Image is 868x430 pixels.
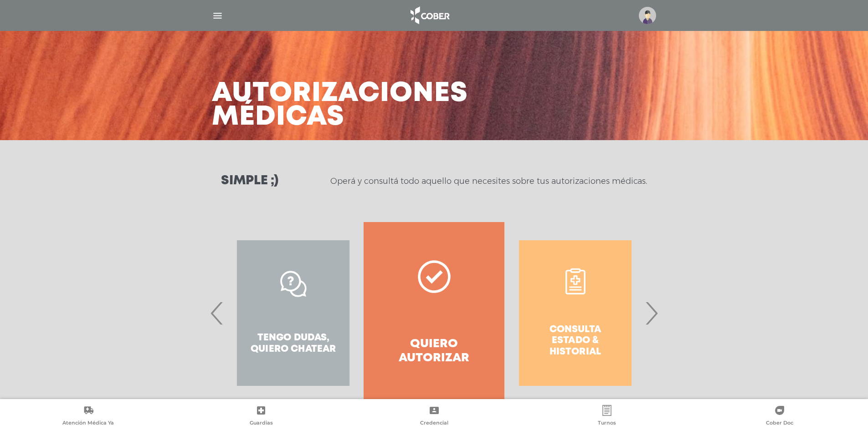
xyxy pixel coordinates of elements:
a: Quiero autorizar [364,222,504,404]
h3: Simple ;) [221,175,278,187]
span: Atención Médica Ya [62,420,114,428]
a: Guardias [175,405,347,428]
a: Turnos [520,405,693,428]
img: logo_cober_home-white.png [406,5,453,26]
span: Cober Doc [766,420,793,428]
span: Guardias [250,420,273,428]
a: Cober Doc [693,405,866,428]
h3: Autorizaciones médicas [212,82,468,129]
h4: Quiero autorizar [380,337,488,365]
span: Credencial [420,420,448,428]
span: Turnos [598,420,616,428]
a: Atención Médica Ya [2,405,175,428]
img: profile-placeholder.svg [639,7,656,24]
img: Cober_menu-lines-white.svg [212,10,223,21]
a: Credencial [348,405,520,428]
span: Next [642,288,660,338]
span: Previous [208,288,226,338]
p: Operá y consultá todo aquello que necesites sobre tus autorizaciones médicas. [330,176,647,187]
